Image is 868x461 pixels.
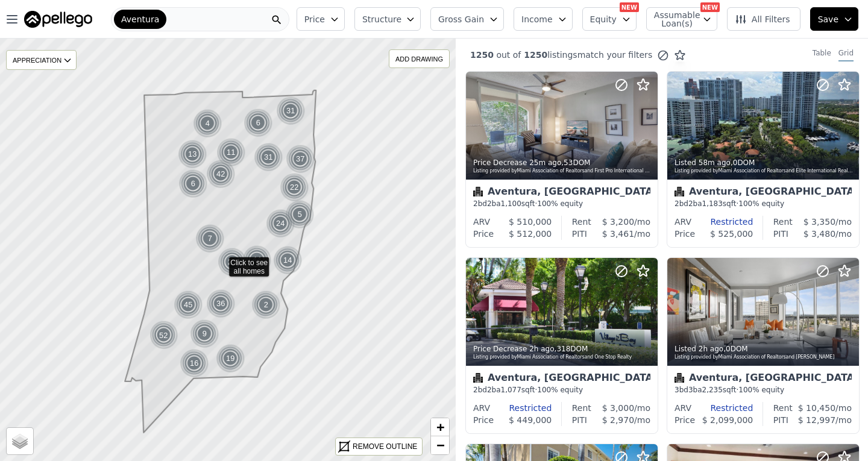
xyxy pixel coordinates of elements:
div: Grid [838,48,854,61]
span: $ 3,461 [602,229,634,239]
span: 1,183 [702,199,723,208]
span: Aventura [121,13,159,25]
img: g1.png [266,209,295,238]
div: 7 [195,224,224,253]
span: $ 2,099,000 [702,415,753,425]
span: Price [304,13,325,25]
span: Structure [362,13,401,25]
img: Pellego [24,11,92,28]
div: 4 [193,109,222,138]
time: 2025-08-19 15:11 [699,158,731,167]
a: Price Decrease 25m ago,53DOMListing provided byMiami Association of Realtorsand First Pro Interna... [465,71,657,248]
div: Rent [773,216,793,228]
img: Condominium [473,373,483,383]
div: ARV [473,216,490,228]
span: $ 12,997 [798,415,835,425]
span: $ 3,480 [804,229,835,239]
div: out of listings [456,49,686,61]
div: 19 [216,344,245,373]
div: Table [813,48,831,61]
div: 31 [254,143,283,172]
span: 1250 [470,50,494,60]
img: g2.png [148,319,180,350]
img: g1.png [254,143,283,172]
div: 36 [206,289,235,318]
div: 44 [242,245,271,274]
span: $ 3,000 [602,403,634,413]
span: $ 525,000 [710,229,753,239]
div: 13 [178,140,207,169]
div: /mo [793,216,852,228]
div: 2 bd 2 ba sqft · 100% equity [473,199,650,209]
div: REMOVE OUTLINE [353,441,417,452]
div: /mo [793,402,852,414]
div: 31 [276,96,305,125]
div: 6 [244,108,272,137]
div: Price Decrease , 318 DOM [473,344,652,354]
time: 2025-08-19 13:46 [699,345,723,353]
span: All Filters [735,13,790,25]
img: g1.png [206,289,236,318]
div: Listing provided by Miami Association of Realtors and One Stop Realty [473,354,652,361]
span: $ 512,000 [509,229,552,239]
span: 1,100 [501,199,521,208]
div: 2 bd 2 ba sqft · 100% equity [473,385,650,395]
span: 1250 [521,50,547,60]
img: g1.png [286,145,315,174]
div: Listing provided by Miami Association of Realtors and Elite International Realty Inc [675,168,853,175]
span: $ 510,000 [509,217,552,227]
img: g1.png [273,246,303,275]
div: Listing provided by Miami Association of Realtors and [PERSON_NAME] [675,354,853,361]
div: 3 bd 3 ba sqft · 100% equity [675,385,852,395]
img: g1.png [180,349,209,378]
span: Save [818,13,838,25]
img: g1.png [276,96,306,125]
div: APPRECIATION [6,50,77,70]
img: g1.png [280,173,309,202]
div: 11 [216,138,245,167]
span: $ 449,000 [509,415,552,425]
span: match your filters [577,49,653,61]
span: − [436,437,444,453]
div: Price [473,414,494,426]
div: 5 [285,200,314,229]
img: g1.png [193,109,222,138]
div: ADD DRAWING [389,50,449,67]
img: g1.png [178,169,208,198]
div: ARV [675,402,691,414]
a: Zoom out [431,436,449,454]
span: 1,077 [501,386,521,394]
div: Restricted [490,402,552,414]
button: All Filters [727,7,800,31]
div: NEW [620,2,639,12]
time: 2025-08-19 15:44 [529,158,561,167]
div: Restricted [691,402,753,414]
div: Price Decrease , 53 DOM [473,158,652,168]
div: Listed , 0 DOM [675,344,853,354]
img: g1.png [251,290,281,319]
div: PITI [773,228,788,240]
span: $ 2,970 [602,415,634,425]
span: $ 10,450 [798,403,835,413]
div: 22 [280,173,309,202]
a: Zoom in [431,418,449,436]
span: $ 3,200 [602,217,634,227]
span: Gross Gain [438,13,484,25]
span: $ 3,350 [804,217,835,227]
button: Save [810,7,858,31]
div: 2 [251,290,280,319]
div: 2 bd 2 ba sqft · 100% equity [675,199,852,209]
div: 14 [273,246,302,275]
button: Equity [582,7,637,31]
a: Listed 2h ago,0DOMListing provided byMiami Association of Realtorsand [PERSON_NAME]CondominiumAve... [667,257,858,434]
img: g1.png [216,138,246,167]
div: Aventura, [GEOGRAPHIC_DATA] [675,373,852,385]
div: Price [675,414,695,426]
div: Price [473,228,494,240]
img: Condominium [675,373,684,383]
time: 2025-08-19 14:31 [529,345,554,353]
span: Income [521,13,553,25]
div: Rent [572,402,591,414]
img: g1.png [178,140,207,169]
div: /mo [788,414,852,426]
